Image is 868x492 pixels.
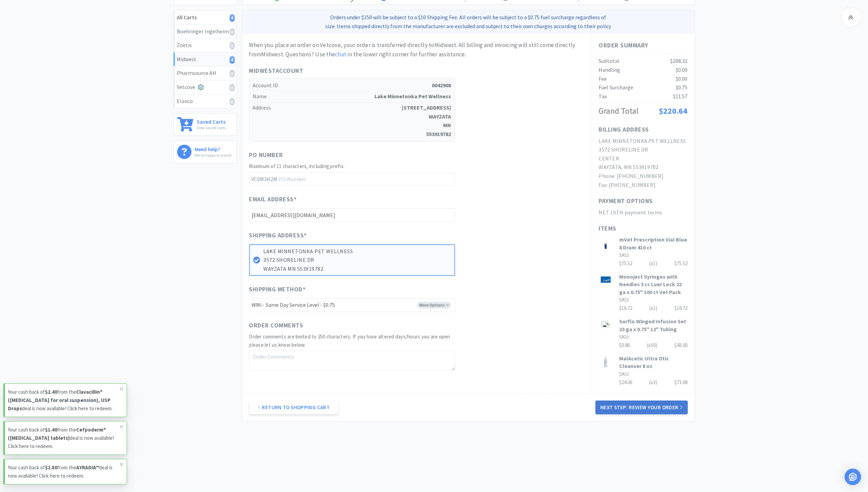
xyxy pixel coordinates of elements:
h1: Payment Options [599,196,653,206]
div: Boehringer Ingelheim [177,27,233,36]
div: Zoetis [177,41,233,50]
a: Zoetis0 [174,38,236,53]
div: (x 50 ) [647,341,658,349]
span: Email Address * [249,194,297,204]
a: chat [335,51,346,58]
p: Your cash back of from the deal is now available! Click here to redeem. [8,388,120,413]
p: View saved carts [197,124,226,131]
p: Your cash back of from the deal is now available! Click here to redeem. [8,463,120,480]
div: Fee [599,75,607,83]
div: $24.36 [620,378,688,387]
strong: $2.80 [45,464,57,471]
h2: LAKE MINNETONKA PET WELLNESS [599,137,688,146]
strong: $2.40 [45,389,57,395]
h1: Items [599,224,688,234]
div: Handling [599,66,621,75]
div: Pharmsource AH [177,69,233,78]
div: $73.08 [675,378,688,387]
div: $16.72 [620,304,688,312]
h6: Saved Carts [197,117,226,124]
h1: Midwest Account [249,66,455,76]
h5: Name [253,91,451,102]
div: Grand Total [599,104,639,118]
div: Midwest [177,55,233,64]
div: $75.52 [620,259,688,268]
h2: CENTER [599,154,688,163]
p: 3572 SHORELINE DR [264,256,451,265]
strong: All Carts [177,14,197,21]
strong: Clavacillin® ([MEDICAL_DATA] for oral suspension), USP Drops [8,389,111,412]
a: All Carts4 [174,11,236,25]
h2: NET 10TH payment terms [599,208,688,217]
div: $75.52 [675,259,688,268]
h5: Address [253,102,451,139]
strong: $1.40 [45,426,57,433]
a: Return to Shopping Cart [249,401,338,414]
i: 0 [230,98,235,105]
span: PO Number [249,150,283,160]
a: Midwest4 [174,53,236,67]
a: Pharmsource AH0 [174,66,236,80]
div: Vetcove [177,83,233,92]
h6: Need help? [195,145,232,152]
a: Saved CartsView saved carts [173,113,237,136]
div: Open Intercom Messenger [845,469,861,485]
button: Next Step: Review Your Order [595,401,687,414]
span: Order comments are limited to 250 characters. If you have altered days/hours you are open please ... [249,333,450,348]
strong: 0042908 [432,81,451,90]
p: WAYZATA MN 553919782 [264,265,451,273]
div: $16.72 [675,304,688,312]
h3: MalAcetic Ultra Otic Cleanser 8 oz [620,355,688,370]
span: Order Comments [249,321,303,331]
p: Your cash back of from the deal is now available! Click here to redeem. [8,426,120,450]
span: $0.00 [676,75,688,82]
div: $0.86 [620,341,688,349]
img: 883124637eb9457599e268578f413431_227988.jpeg [599,236,613,249]
strong: [STREET_ADDRESS] WAYZATA MN 553919782 [402,103,451,138]
a: Vetcove0 [174,80,236,94]
i: 4 [230,14,235,22]
i: 4 [230,56,235,64]
a: Boehringer Ingelheim0 [174,25,236,39]
span: Shipping Address * [249,231,307,241]
div: (x 1 ) [650,259,658,268]
i: 0 [230,70,235,77]
div: Fuel Surcharge [599,83,634,92]
input: PO Number [249,172,455,186]
h3: mVet Prescription Vial Blue 8 Dram 410 ct [620,236,688,251]
h1: Order Summary [599,41,688,51]
div: Tax [599,92,607,101]
span: $11.57 [673,93,688,100]
div: $43.00 [675,341,688,349]
h2: WAYZATA, MN 553919782 [599,163,688,172]
span: VC0M3H2M [249,172,279,186]
i: 0 [230,42,235,49]
span: SKU: [620,334,630,340]
span: SKU: [620,371,630,377]
span: $220.64 [659,105,688,116]
span: $0.75 [676,84,688,91]
p: We're happy to assist! [195,152,232,158]
h3: Surflo Winged Infusion Set 23 ga x 0.75" 12" Tubing [620,317,688,333]
span: $0.00 [676,66,688,73]
p: Orders under $150 will be subject to a $10 Shipping Fee. All orders will be subject to a $0.75 fu... [245,13,692,31]
p: LAKE MINNETONKA PET WELLNESS [264,247,451,256]
h3: Monoject Syringes with Needles 3 cc Luer Lock 22 ga x 0.75" 100 ct Vet Pack [620,273,688,296]
div: (x 1 ) [650,304,658,312]
span: Shipping Method * [249,284,306,294]
span: Maximum of 11 characters, including prefix. [249,163,345,169]
div: (x 3 ) [650,378,658,387]
span: SKU: [620,297,630,303]
a: Elanco0 [174,94,236,108]
input: Email Address [249,208,455,222]
div: When you place an order on Vetcove, your order is transferred directly to Midwest . All billing a... [249,41,585,59]
h2: Phone: [PHONE_NUMBER] [599,172,688,181]
img: b7e59fc3f8854b81b13cf2338b4dbd4e_112749.jpeg [599,355,613,368]
h2: Fax: [PHONE_NUMBER] [599,181,688,190]
strong: Lake Minnetonka Pet Wellness [375,92,451,101]
h1: Billing Address [599,125,649,135]
img: e4761e15e3ec4788966e502f547f9116_115295.jpeg [599,317,613,331]
strong: AYRADIA™ [76,464,99,471]
h2: 3572 SHORELINE DR [599,145,688,154]
div: Subtotal [599,57,620,66]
